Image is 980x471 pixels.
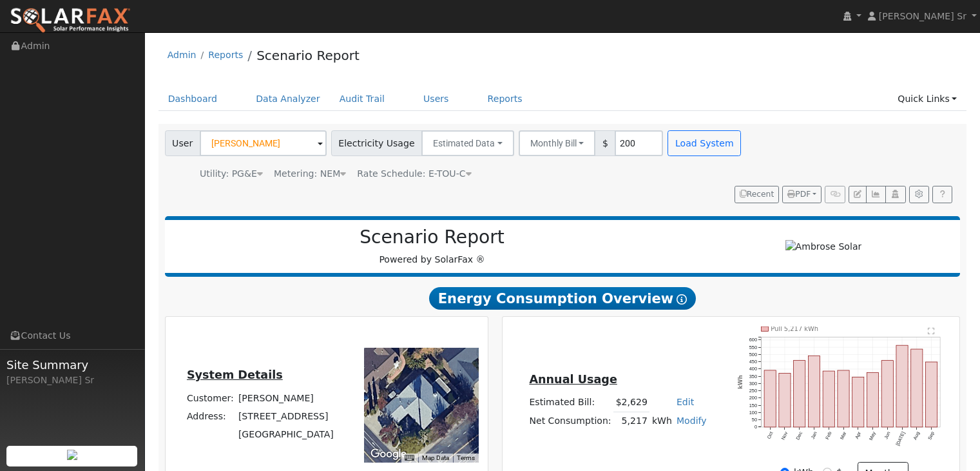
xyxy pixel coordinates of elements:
[884,431,892,441] text: Jun
[171,226,693,266] div: Powered by SolarFax ®
[178,226,686,248] h2: Scenario Report
[595,130,615,156] span: $
[519,130,596,156] button: Monthly Bill
[849,186,867,204] button: Edit User
[764,370,776,427] rect: onclick=""
[749,344,757,350] text: 550
[246,87,330,111] a: Data Analyzer
[888,87,966,111] a: Quick Links
[912,349,923,427] rect: onclick=""
[67,450,77,460] img: retrieve
[854,430,863,440] text: Apr
[330,87,394,111] a: Audit Trail
[677,294,687,305] i: Show Help
[838,370,850,427] rect: onclick=""
[457,454,475,461] a: Terms (opens in new tab)
[613,412,649,430] td: 5,217
[256,48,360,63] a: Scenario Report
[749,381,757,386] text: 300
[357,168,471,179] span: Alias: None
[823,371,835,427] rect: onclick=""
[422,454,449,463] button: Map Data
[928,431,937,441] text: Sep
[6,374,138,387] div: [PERSON_NAME] Sr
[367,446,410,463] img: Google
[825,431,833,441] text: Feb
[909,186,929,204] button: Settings
[184,407,236,425] td: Address:
[527,394,613,412] td: Estimated Bill:
[749,366,757,372] text: 400
[749,337,757,343] text: 600
[779,373,791,427] rect: onclick=""
[738,375,744,389] text: kWh
[236,425,336,443] td: [GEOGRAPHIC_DATA]
[771,325,819,332] text: Pull 5,217 kWh
[794,360,805,427] rect: onclick=""
[749,388,757,394] text: 250
[897,345,908,427] rect: onclick=""
[529,373,617,386] u: Annual Usage
[165,130,200,156] span: User
[885,186,905,204] button: Login As
[787,190,811,199] span: PDF
[421,130,514,156] button: Estimated Data
[795,430,804,441] text: Dec
[867,372,879,427] rect: onclick=""
[785,240,862,254] img: Ambrose Solar
[6,356,138,374] span: Site Summary
[236,407,336,425] td: [STREET_ADDRESS]
[749,352,757,357] text: 500
[677,416,707,426] a: Modify
[749,373,757,379] text: 350
[200,130,327,156] input: Select a User
[274,167,346,181] div: Metering: NEM
[749,410,757,416] text: 100
[840,430,849,441] text: Mar
[780,430,789,441] text: Nov
[478,87,532,111] a: Reports
[367,446,410,463] a: Open this area in Google Maps (opens a new window)
[668,130,741,156] button: Load System
[749,359,757,365] text: 450
[429,287,696,310] span: Energy Consumption Overview
[613,394,649,412] td: $2,629
[649,412,674,430] td: kWh
[200,167,263,181] div: Utility: PG&E
[927,362,938,427] rect: onclick=""
[882,360,894,427] rect: onclick=""
[749,403,757,408] text: 150
[869,430,878,441] text: May
[913,431,922,441] text: Aug
[896,431,907,447] text: [DATE]
[677,397,694,407] a: Edit
[932,186,952,204] a: Help Link
[414,87,459,111] a: Users
[810,431,818,441] text: Jan
[10,7,131,34] img: SolarFax
[184,389,236,407] td: Customer:
[754,424,757,430] text: 0
[331,130,422,156] span: Electricity Usage
[236,389,336,407] td: [PERSON_NAME]
[766,431,774,440] text: Oct
[809,356,820,427] rect: onclick=""
[866,186,886,204] button: Multi-Series Graph
[928,327,936,335] text: 
[735,186,780,204] button: Recent
[208,50,243,60] a: Reports
[749,395,757,401] text: 200
[187,368,283,381] u: System Details
[752,417,757,423] text: 50
[853,377,865,427] rect: onclick=""
[782,186,821,204] button: PDF
[159,87,227,111] a: Dashboard
[527,412,613,430] td: Net Consumption:
[405,454,414,463] button: Keyboard shortcuts
[168,50,197,60] a: Admin
[879,11,966,21] span: [PERSON_NAME] Sr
